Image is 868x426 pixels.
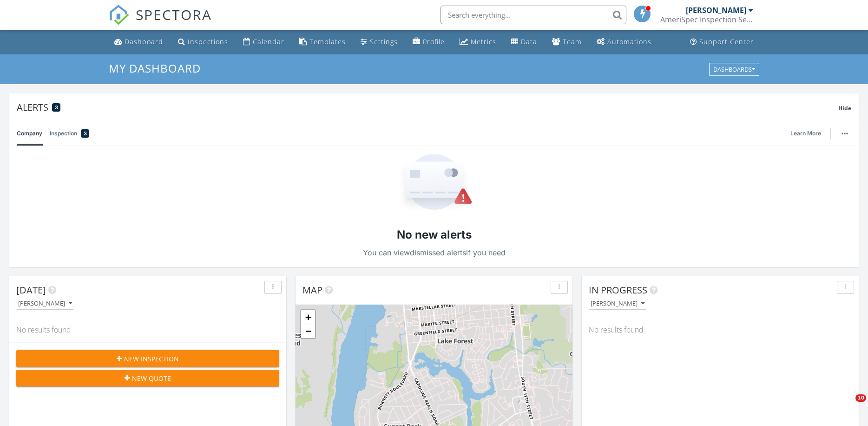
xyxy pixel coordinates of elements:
input: Search everything... [441,6,626,24]
span: In Progress [589,284,647,296]
img: ellipsis-632cfdd7c38ec3a7d453.svg [842,133,848,134]
span: 3 [55,104,58,111]
a: Team [548,33,585,51]
span: Hide [838,104,851,112]
span: [DATE] [16,284,46,296]
div: [PERSON_NAME] [591,300,644,307]
span: New Quote [132,373,171,383]
a: Dashboard [111,33,167,51]
img: Empty State [395,154,473,212]
a: Inspection [50,121,89,146]
button: [PERSON_NAME] [589,298,646,310]
div: [PERSON_NAME] [686,6,746,15]
div: Profile [423,37,445,46]
a: Support Center [686,33,757,51]
p: You can view if you need [363,246,506,259]
a: Company [17,121,42,146]
span: SPECTORA [136,5,212,24]
a: Zoom out [301,324,315,338]
span: 10 [855,394,866,402]
img: The Best Home Inspection Software - Spectora [109,5,129,25]
div: Templates [309,37,346,46]
a: SPECTORA [109,13,212,32]
a: Automations (Basic) [593,33,655,51]
span: New Inspection [124,354,179,364]
div: Calendar [253,37,284,46]
div: Dashboards [713,66,755,73]
div: Settings [370,37,398,46]
div: Alerts [17,101,838,113]
a: dismissed alerts [410,248,466,257]
div: [PERSON_NAME] [18,300,72,307]
div: Automations [607,37,651,46]
h2: No new alerts [397,227,472,243]
iframe: Intercom live chat [836,394,859,417]
span: 3 [84,129,87,138]
a: Calendar [239,33,288,51]
div: Dashboard [125,37,163,46]
a: Zoom in [301,310,315,324]
div: No results found [9,317,286,342]
button: New Quote [16,370,279,386]
button: [PERSON_NAME] [16,298,74,310]
a: Learn More [790,129,827,138]
button: Dashboards [709,63,759,76]
div: Team [563,37,582,46]
span: Map [302,284,322,296]
div: AmeriSpec Inspection Services [660,15,753,24]
div: Data [521,37,537,46]
a: Inspections [174,33,232,51]
div: Inspections [188,37,228,46]
div: No results found [582,317,859,342]
a: Metrics [456,33,500,51]
button: New Inspection [16,350,279,367]
a: Company Profile [409,33,448,51]
div: Metrics [471,37,496,46]
span: My Dashboard [109,60,201,76]
a: Data [507,33,541,51]
a: Settings [357,33,401,51]
div: Support Center [699,37,754,46]
a: Templates [296,33,349,51]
